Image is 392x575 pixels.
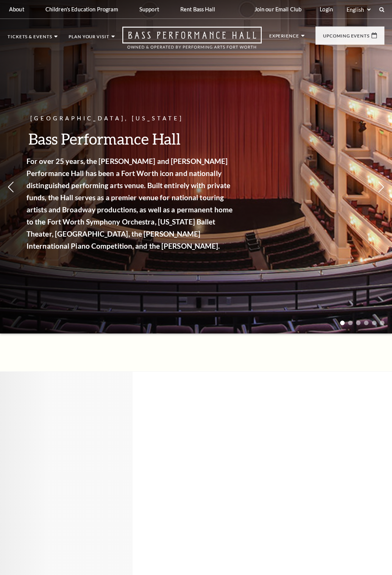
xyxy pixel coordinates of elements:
[8,34,52,43] p: Tickets & Events
[69,34,109,43] p: Plan Your Visit
[30,129,239,148] h3: Bass Performance Hall
[30,157,236,250] strong: For over 25 years, the [PERSON_NAME] and [PERSON_NAME] Performance Hall has been a Fort Worth ico...
[345,6,372,13] select: Select:
[180,6,215,12] p: Rent Bass Hall
[9,6,24,12] p: About
[269,34,299,42] p: Experience
[45,6,118,12] p: Children's Education Program
[139,6,159,12] p: Support
[323,34,370,42] p: Upcoming Events
[30,114,239,123] p: [GEOGRAPHIC_DATA], [US_STATE]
